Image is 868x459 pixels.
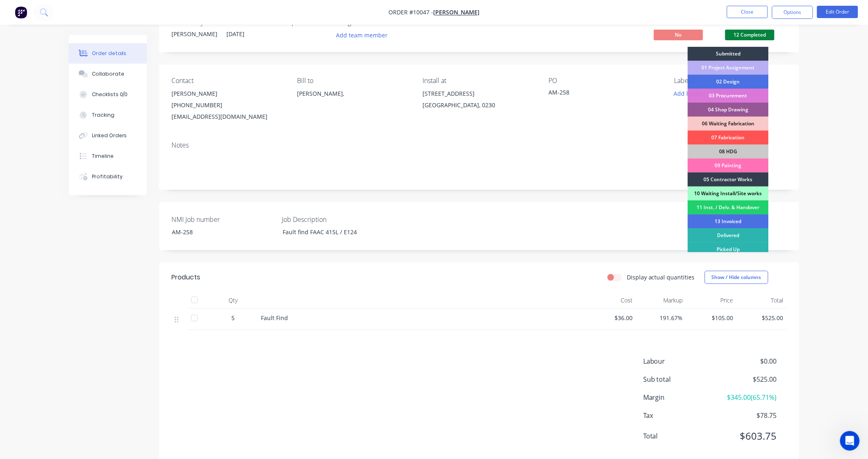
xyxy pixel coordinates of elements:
[60,232,104,241] div: Improvement
[627,273,695,281] label: Display actual quantities
[17,198,147,215] button: Share it with us
[725,30,774,42] button: 12 Completed
[17,160,137,168] div: We'll be back online in 2 hours
[688,242,769,256] div: Picked Up
[171,88,284,122] div: [PERSON_NAME][PHONE_NUMBER][EMAIL_ADDRESS][DOMAIN_NAME]
[423,77,535,85] div: Install at
[69,146,147,166] button: Timeline
[92,70,124,78] div: Collaborate
[297,77,409,85] div: Bill to
[137,277,150,283] span: Help
[688,145,769,159] div: 08 HDG
[92,50,127,57] div: Order details
[688,228,769,242] div: Delivered
[654,30,703,40] span: No
[17,246,132,255] div: Factory Weekly Updates - [DATE]
[69,105,147,125] button: Tracking
[276,226,379,238] div: Fault find FAAC 415L / E124
[8,144,156,175] div: Send us a messageWe'll be back online in 2 hours
[636,292,687,309] div: Markup
[166,226,268,238] div: AM-258
[17,232,57,241] div: New feature
[171,88,284,99] div: [PERSON_NAME]
[688,187,769,201] div: 10 Waiting Install/Site works
[297,88,409,99] div: [PERSON_NAME],
[388,9,433,16] span: Order #10047 -
[688,89,769,103] div: 03 Procurement
[8,225,156,272] div: New featureImprovementFactory Weekly Updates - [DATE]
[740,314,784,322] span: $525.00
[548,77,661,85] div: PO
[208,292,258,309] div: Qty
[688,215,769,228] div: 13 Invoiced
[37,117,262,123] span: Good on you — thanks for the update! Let me know if you need anything else.
[92,91,128,98] div: Checklists 0/0
[15,6,27,18] img: Factory
[171,77,284,85] div: Contact
[123,256,164,289] button: Help
[171,141,787,149] div: Notes
[423,88,535,99] div: [STREET_ADDRESS]
[688,117,769,131] div: 06 Waiting Fabrication
[433,9,480,16] a: [PERSON_NAME]
[772,6,813,19] button: Options
[69,43,147,64] button: Order details
[686,292,737,309] div: Price
[17,151,137,160] div: Send us a message
[17,104,147,113] div: Recent message
[589,314,633,322] span: $36.00
[141,13,156,28] div: Close
[643,431,716,441] span: Total
[92,111,114,119] div: Tracking
[92,152,114,160] div: Timeline
[59,125,82,133] div: • [DATE]
[261,314,288,322] span: Fault Find
[336,18,418,26] div: Assigned to
[17,187,147,195] h2: Have an idea or feature request?
[688,75,769,89] div: 02 Design
[171,272,200,282] div: Products
[727,6,768,18] button: Close
[643,392,716,402] span: Margin
[282,215,384,224] label: Job Description
[840,431,860,451] iframe: Intercom live chat
[716,429,777,443] span: $603.75
[640,314,683,322] span: 191.67%
[231,314,235,322] span: 5
[226,18,272,26] div: Created
[725,18,787,26] div: Status
[171,30,217,38] div: [PERSON_NAME]
[48,277,76,283] span: Messages
[690,314,733,322] span: $105.00
[16,58,148,72] p: Hi [PERSON_NAME]
[95,277,110,283] span: News
[171,111,284,122] div: [EMAIL_ADDRESS][DOMAIN_NAME]
[674,77,787,85] div: Labels
[423,88,535,114] div: [STREET_ADDRESS][GEOGRAPHIC_DATA], 0230
[171,99,284,111] div: [PHONE_NUMBER]
[69,125,147,146] button: Linked Orders
[688,131,769,145] div: 07 Fabrication
[9,109,155,140] div: Profile image for MaricarGood on you — thanks for the update! Let me know if you need anything el...
[716,374,777,384] span: $525.00
[17,116,33,133] img: Profile image for Maricar
[669,88,707,99] button: Add labels
[41,256,82,289] button: Messages
[16,72,148,86] p: How can we help?
[297,88,409,114] div: [PERSON_NAME],
[548,88,651,99] div: AM-258
[688,47,769,61] div: Submitted
[716,356,777,366] span: $0.00
[737,292,787,309] div: Total
[716,411,777,420] span: $78.75
[171,18,217,26] div: Created by
[69,84,147,105] button: Checklists 0/0
[92,173,123,180] div: Profitability
[11,277,30,283] span: Home
[69,64,147,84] button: Collaborate
[688,173,769,187] div: 05 Contractor Works
[281,18,327,26] div: Required
[643,356,716,366] span: Labour
[725,30,774,40] span: 12 Completed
